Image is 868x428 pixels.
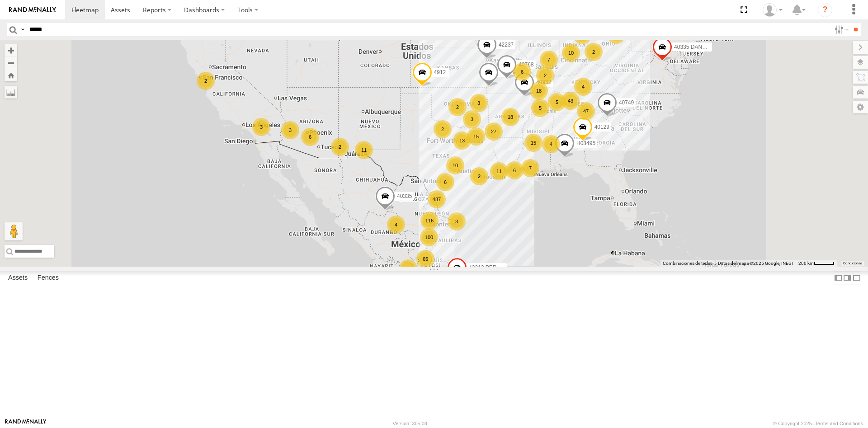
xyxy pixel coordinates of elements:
div: 6 [301,128,319,146]
div: 27 [485,122,503,141]
div: 65 [416,250,434,268]
label: Assets [4,272,32,284]
button: Arrastra el hombrecito naranja al mapa para abrir Street View [5,222,23,240]
div: 2 [434,120,452,138]
div: 2 [585,43,603,61]
div: 10 [562,44,580,62]
div: 11 [490,162,508,180]
label: Hide Summary Table [852,271,861,284]
label: Dock Summary Table to the Right [843,271,852,284]
span: 42313 PERDIDO [469,264,510,271]
div: 47 [577,102,595,120]
div: 3 [470,94,488,112]
span: 42237 [499,42,514,48]
img: rand-logo.svg [9,7,56,13]
label: Dock Summary Table to the Left [834,271,843,284]
a: Terms and Conditions [815,421,863,426]
a: Condiciones [843,262,862,265]
label: Map Settings [853,101,868,113]
label: Search Query [19,23,26,36]
div: 5 [548,93,566,111]
div: 3 [281,121,299,139]
button: Combinaciones de teclas [663,260,712,267]
label: Measure [5,86,17,99]
a: Visit our Website [5,419,47,428]
button: Escala del mapa: 200 km por 42 píxeles [796,260,837,267]
div: 4 [387,216,405,234]
div: 11 [355,141,373,159]
div: 39 [399,259,417,277]
div: 6 [513,63,531,81]
div: © Copyright 2025 - [773,421,863,426]
div: 2 [448,98,467,116]
div: 6 [436,173,454,191]
div: 13 [453,132,471,150]
div: 2 [331,138,349,156]
div: 6 [505,161,524,179]
div: 3 [463,110,481,128]
div: 18 [530,82,548,100]
div: 4 [574,78,592,96]
div: Version: 305.03 [393,421,427,426]
div: 3 [252,118,270,136]
div: 2 [197,72,215,90]
button: Zoom out [5,56,17,69]
button: Zoom in [5,44,17,56]
span: 200 km [798,261,814,266]
button: Zoom Home [5,69,17,81]
div: 4 [542,135,560,153]
div: 5 [531,99,549,117]
div: 100 [420,228,438,246]
span: 40335 [397,193,412,199]
label: Fences [33,272,63,284]
div: Juan Lopez [759,3,786,17]
div: 2 [536,66,554,85]
div: 3 [448,212,466,230]
span: 40749 [619,99,634,106]
span: H08495 [576,140,595,146]
label: Search Filter Options [831,23,850,36]
div: 7 [521,159,539,177]
i: ? [818,3,832,17]
div: 18 [501,108,519,126]
span: 4912 [434,69,446,75]
span: 40768 [519,61,533,68]
div: 15 [524,134,542,152]
div: 43 [561,92,580,110]
div: 10 [446,156,464,174]
div: 2 [470,167,488,185]
div: 15 [467,127,485,146]
span: 40335 DAÑADO [674,44,714,50]
div: 7 [540,51,558,69]
div: 487 [428,190,446,208]
span: Datos del mapa ©2025 Google, INEGI [718,261,793,266]
div: 116 [420,212,439,230]
span: 40129 [594,124,609,130]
